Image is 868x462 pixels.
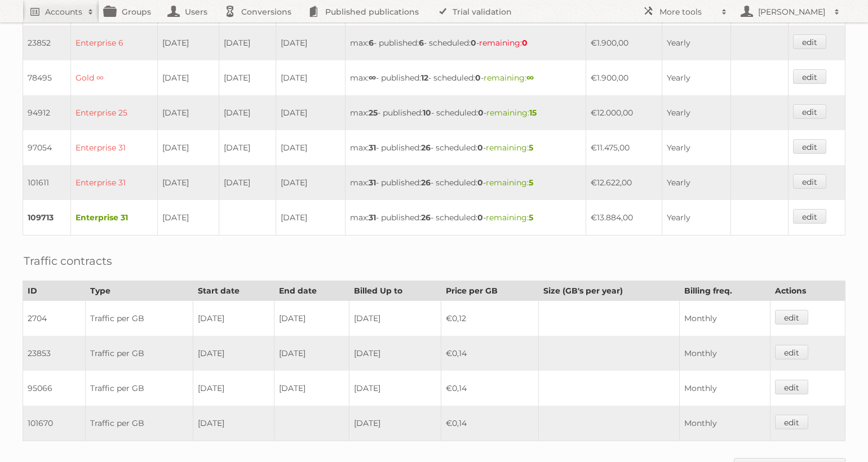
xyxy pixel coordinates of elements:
th: Size (GB's per year) [538,281,679,301]
h2: [PERSON_NAME] [755,6,829,17]
strong: 26 [421,177,431,188]
td: [DATE] [157,95,219,130]
td: Yearly [662,25,730,60]
td: 109713 [23,200,71,236]
td: max: - published: - scheduled: - [346,25,586,60]
strong: 5 [529,177,533,188]
strong: 6 [369,38,374,48]
td: [DATE] [157,165,219,200]
td: Monthly [679,406,770,441]
strong: 26 [421,143,431,153]
td: [DATE] [219,95,276,130]
strong: 31 [369,143,376,153]
td: Yearly [662,165,730,200]
td: Enterprise 6 [71,25,158,60]
td: 101670 [23,406,86,441]
td: [DATE] [276,60,346,95]
td: Yearly [662,200,730,236]
td: €0,14 [441,336,538,371]
strong: 31 [369,212,376,223]
td: [DATE] [193,301,274,336]
span: remaining: [486,108,537,118]
th: Price per GB [441,281,538,301]
td: [DATE] [276,130,346,165]
td: 23852 [23,25,71,60]
td: [DATE] [276,200,346,236]
td: Traffic per GB [85,371,193,406]
td: max: - published: - scheduled: - [346,60,586,95]
th: Billing freq. [679,281,770,301]
th: Start date [193,281,274,301]
a: edit [793,34,826,49]
td: €0,12 [441,301,538,336]
td: €11.475,00 [586,130,662,165]
td: [DATE] [157,200,219,236]
a: edit [793,209,826,224]
a: edit [775,380,808,394]
span: remaining: [486,177,533,188]
td: Traffic per GB [85,336,193,371]
td: Enterprise 31 [71,200,158,236]
span: remaining: [479,38,528,48]
th: Billed Up to [349,281,441,301]
td: [DATE] [219,60,276,95]
td: Enterprise 25 [71,95,158,130]
th: ID [23,281,86,301]
strong: ∞ [369,73,376,83]
td: Traffic per GB [85,406,193,441]
td: [DATE] [349,336,441,371]
td: [DATE] [157,60,219,95]
strong: 5 [529,212,533,223]
strong: 0 [477,143,483,153]
span: remaining: [486,212,533,223]
a: edit [775,345,808,359]
strong: 0 [471,38,476,48]
strong: 25 [369,108,378,118]
td: [DATE] [193,336,274,371]
strong: 31 [369,177,376,188]
h2: Traffic contracts [24,252,112,269]
strong: 0 [522,38,528,48]
td: €13.884,00 [586,200,662,236]
a: edit [793,104,826,119]
a: edit [793,69,826,84]
td: €0,14 [441,371,538,406]
td: [DATE] [276,165,346,200]
td: [DATE] [274,371,349,406]
td: max: - published: - scheduled: - [346,95,586,130]
a: edit [793,174,826,189]
td: Yearly [662,130,730,165]
a: edit [793,139,826,154]
td: €12.622,00 [586,165,662,200]
strong: 6 [419,38,424,48]
td: max: - published: - scheduled: - [346,165,586,200]
h2: More tools [659,6,716,17]
strong: 0 [478,108,484,118]
th: Actions [770,281,845,301]
span: remaining: [486,143,533,153]
td: [DATE] [219,130,276,165]
span: remaining: [484,73,534,83]
td: 95066 [23,371,86,406]
td: [DATE] [276,95,346,130]
td: [DATE] [219,25,276,60]
td: €0,14 [441,406,538,441]
td: 23853 [23,336,86,371]
td: [DATE] [349,301,441,336]
td: Yearly [662,60,730,95]
h2: Accounts [45,6,82,17]
td: 97054 [23,130,71,165]
td: max: - published: - scheduled: - [346,130,586,165]
th: End date [274,281,349,301]
td: €1.900,00 [586,25,662,60]
a: edit [775,415,808,429]
strong: 0 [475,73,481,83]
td: 78495 [23,60,71,95]
td: [DATE] [276,25,346,60]
strong: 26 [421,212,431,223]
td: 2704 [23,301,86,336]
td: Enterprise 31 [71,130,158,165]
td: 94912 [23,95,71,130]
td: €12.000,00 [586,95,662,130]
td: [DATE] [274,336,349,371]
